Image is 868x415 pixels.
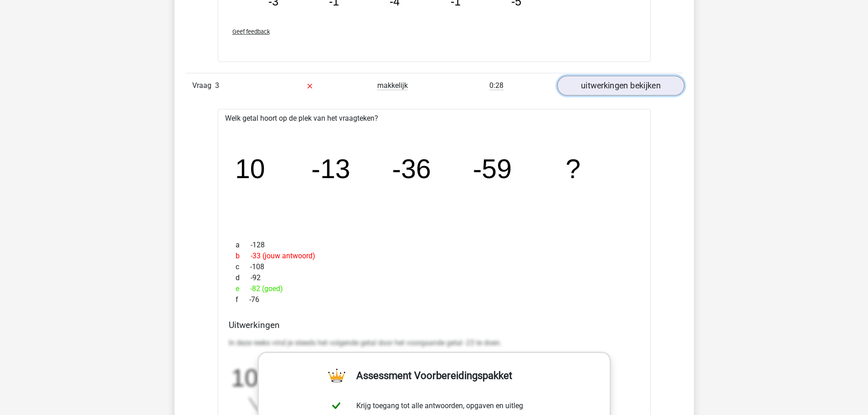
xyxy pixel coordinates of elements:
span: f [236,294,249,305]
span: d [236,272,251,283]
span: Vraag [192,80,215,91]
span: 3 [215,81,219,90]
tspan: -36 [392,154,431,184]
span: b [236,251,251,261]
tspan: -13 [311,154,350,184]
h4: Uitwerkingen [229,320,640,330]
div: -33 (jouw antwoord) [229,251,640,261]
p: In deze reeks vind je steeds het volgende getal door het voorgaande getal -23 te doen. [229,338,640,348]
a: uitwerkingen bekijken [557,76,684,96]
tspan: 10 [235,154,265,184]
tspan: 10 [231,364,258,391]
span: Geef feedback [232,28,270,35]
span: makkelijk [377,81,408,90]
div: -128 [229,240,640,251]
tspan: ? [565,154,580,184]
span: a [236,240,251,251]
div: -108 [229,261,640,272]
span: c [236,261,250,272]
div: -76 [229,294,640,305]
span: 0:28 [489,81,503,90]
tspan: -59 [473,154,511,184]
div: -92 [229,272,640,283]
span: e [236,283,250,294]
div: -82 (goed) [229,283,640,294]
